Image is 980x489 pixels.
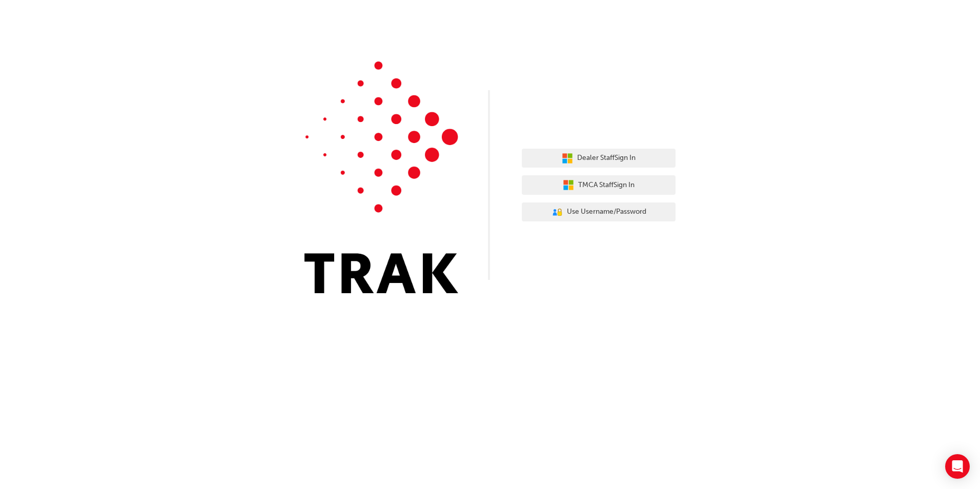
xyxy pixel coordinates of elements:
div: Open Intercom Messenger [945,454,970,479]
img: Trak [304,62,458,293]
span: Dealer Staff Sign In [577,152,636,164]
button: Use Username/Password [522,202,676,222]
span: TMCA Staff Sign In [578,179,635,191]
span: Use Username/Password [567,206,646,218]
button: TMCA StaffSign In [522,175,676,195]
button: Dealer StaffSign In [522,149,676,168]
